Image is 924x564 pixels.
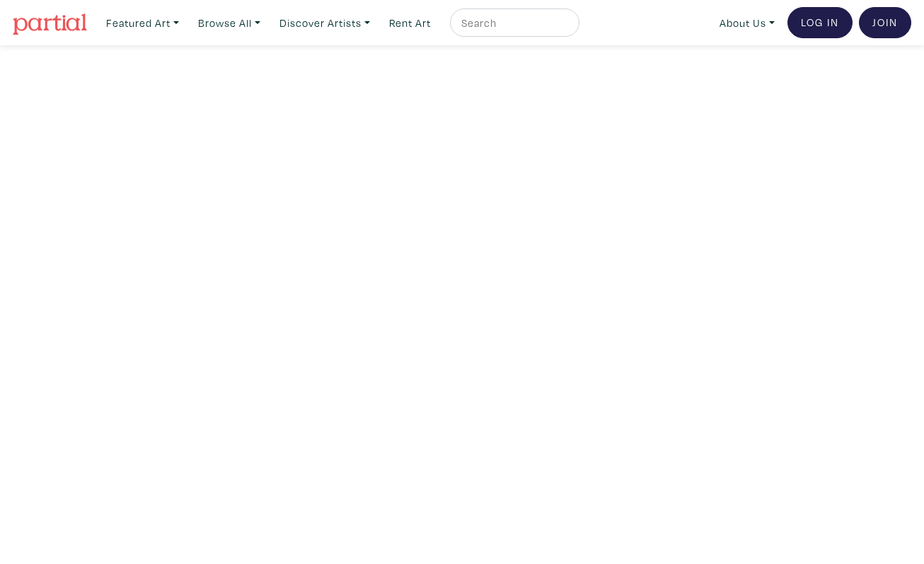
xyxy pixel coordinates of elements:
a: Discover Artists [273,8,376,38]
a: Browse All [192,8,267,38]
a: Featured Art [100,8,185,38]
a: Rent Art [383,8,437,38]
input: Search [460,14,566,32]
a: Log In [787,7,853,38]
a: Join [859,7,911,38]
a: About Us [713,8,781,38]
